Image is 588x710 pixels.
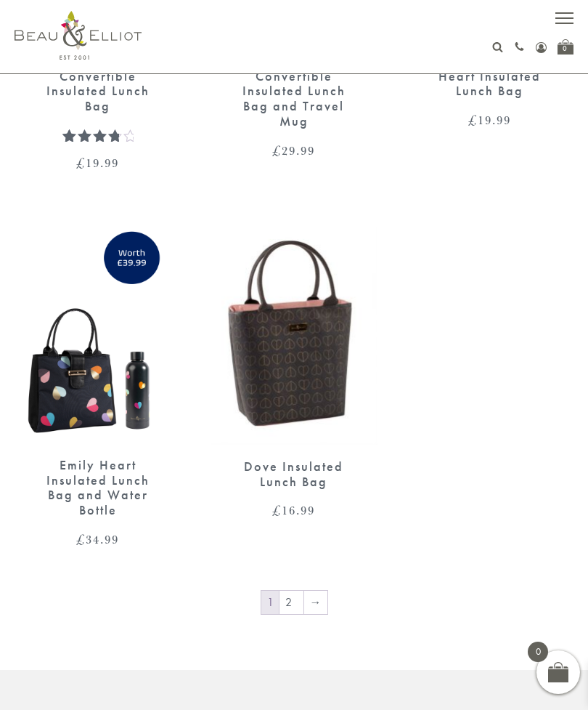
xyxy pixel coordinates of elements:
a: Page 2 [279,591,303,614]
span: 0 [528,642,548,662]
span: Rated out of 5 based on customer rating [62,129,119,227]
div: Emily Heart Convertible Insulated Lunch Bag and Travel Mug [236,54,352,129]
bdi: 19.99 [76,154,119,172]
a: Emily Heart Insulated Lunch Bag and Water Bottle Emily Heart Insulated Lunch Bag and Water Bottle... [15,227,181,546]
img: Emily Heart Insulated Lunch Bag and Water Bottle [15,227,181,443]
div: Dove Insulated Lunch Bag [236,459,352,489]
img: logo [15,11,142,60]
a: 0 [558,39,573,55]
span: £ [76,531,86,548]
img: Dove Insulated Lunch Bag [211,227,377,445]
a: Dove Insulated Lunch Bag Dove Insulated Lunch Bag £16.99 [211,227,377,517]
nav: Product Pagination [15,589,573,618]
bdi: 34.99 [76,531,119,548]
span: £ [272,142,282,159]
bdi: 29.99 [272,142,315,159]
bdi: 19.99 [468,111,511,129]
a: → [304,591,327,614]
span: £ [76,154,86,172]
span: Page 1 [261,591,279,614]
div: [PERSON_NAME] Heart Insulated Lunch Bag [432,54,548,99]
div: Emily Heart Insulated Lunch Bag and Water Bottle [40,458,156,518]
div: Rated 4.00 out of 5 [62,129,133,142]
span: £ [272,501,282,519]
span: 1 [62,129,70,161]
div: Emily Heart Convertible Insulated Lunch Bag [40,54,156,114]
bdi: 16.99 [272,501,315,519]
span: £ [468,111,478,129]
